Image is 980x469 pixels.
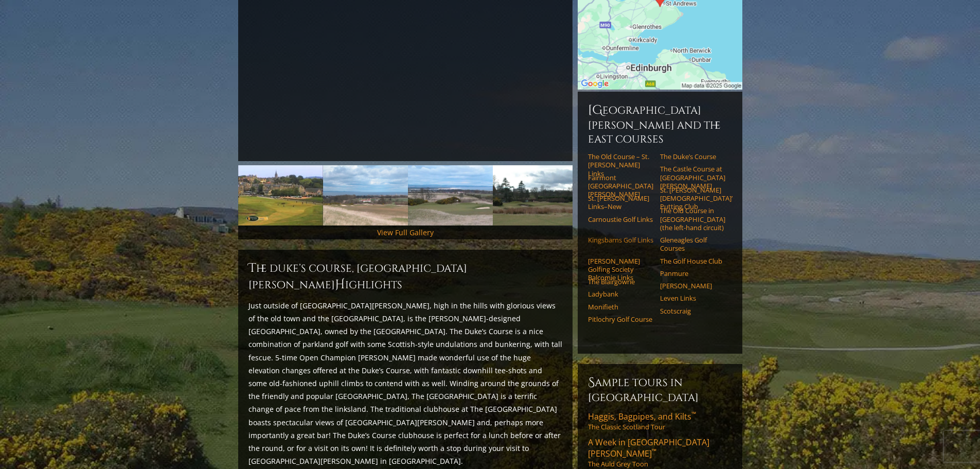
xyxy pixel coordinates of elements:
[588,277,653,286] a: The Blairgowrie
[660,152,725,161] a: The Duke’s Course
[660,236,725,253] a: Gleneagles Golf Courses
[660,282,725,290] a: [PERSON_NAME]
[335,276,345,293] span: H
[588,374,732,405] h6: Sample Tours in [GEOGRAPHIC_DATA]
[660,186,725,211] a: St. [PERSON_NAME] [DEMOGRAPHIC_DATA]’ Putting Club
[588,236,653,244] a: Kingsbarns Golf Links
[588,215,653,223] a: Carnoustie Golf Links
[588,411,732,431] a: Haggis, Bagpipes, and Kilts™The Classic Scotland Tour
[588,411,696,422] span: Haggis, Bagpipes, and Kilts
[588,437,709,459] span: A Week in [GEOGRAPHIC_DATA][PERSON_NAME]
[588,290,653,298] a: Ladybank
[588,152,653,178] a: The Old Course – St. [PERSON_NAME] Links
[652,447,656,456] sup: ™
[691,410,696,419] sup: ™
[588,437,732,468] a: A Week in [GEOGRAPHIC_DATA][PERSON_NAME]™The Auld Grey Toon
[588,303,653,311] a: Monifieth
[377,228,434,237] a: View Full Gallery
[588,194,653,211] a: St. [PERSON_NAME] Links–New
[588,102,732,146] h6: [GEOGRAPHIC_DATA][PERSON_NAME] and the East Courses
[588,315,653,323] a: Pitlochry Golf Course
[660,269,725,277] a: Panmure
[248,260,562,293] h2: The Duke’s Course, [GEOGRAPHIC_DATA][PERSON_NAME] ighlights
[660,307,725,315] a: Scotscraig
[660,206,725,232] a: The Old Course in [GEOGRAPHIC_DATA] (the left-hand circuit)
[588,257,653,282] a: [PERSON_NAME] Golfing Society Balcomie Links
[248,299,562,467] p: Just outside of [GEOGRAPHIC_DATA][PERSON_NAME], high in the hills with glorious views of the old ...
[660,294,725,302] a: Leven Links
[660,257,725,265] a: The Golf House Club
[660,165,725,190] a: The Castle Course at [GEOGRAPHIC_DATA][PERSON_NAME]
[588,173,653,199] a: Fairmont [GEOGRAPHIC_DATA][PERSON_NAME]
